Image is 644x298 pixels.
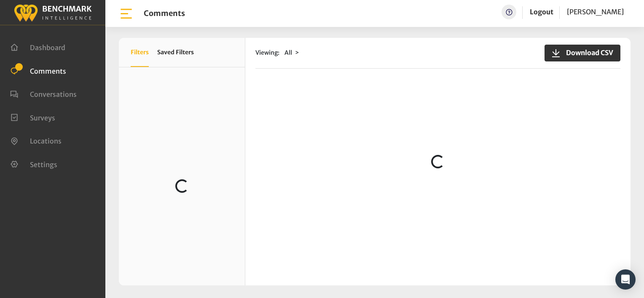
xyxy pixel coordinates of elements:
[144,9,185,18] h1: Comments
[30,67,66,75] span: Comments
[157,38,194,67] button: Saved Filters
[567,8,624,16] span: [PERSON_NAME]
[10,43,65,51] a: Dashboard
[10,66,66,74] a: Comments
[561,48,613,58] span: Download CSV
[30,43,65,52] span: Dashboard
[119,6,134,21] img: bar
[30,160,57,168] span: Settings
[30,90,77,98] span: Conversations
[255,48,279,57] span: Viewing:
[30,113,55,122] span: Surveys
[567,5,624,19] a: [PERSON_NAME]
[13,2,92,23] img: benchmark
[131,38,149,67] button: Filters
[615,269,636,290] div: Open Intercom Messenger
[284,49,292,56] span: All
[10,160,57,168] a: Settings
[10,89,77,98] a: Conversations
[10,113,55,121] a: Surveys
[10,136,62,144] a: Locations
[30,137,62,145] span: Locations
[530,5,553,19] a: Logout
[530,8,553,16] a: Logout
[545,45,620,61] button: Download CSV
